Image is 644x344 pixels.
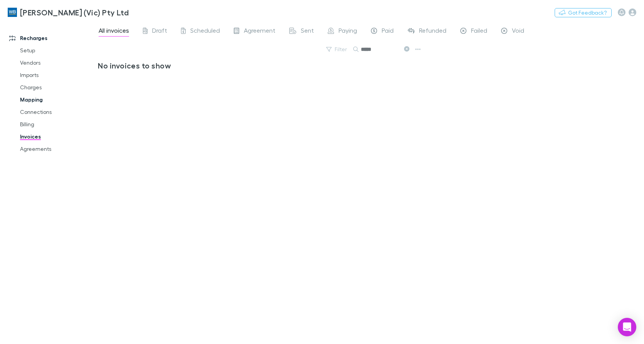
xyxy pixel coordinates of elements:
h3: No invoices to show [98,61,417,70]
img: William Buck (Vic) Pty Ltd's Logo [8,8,17,17]
span: Draft [152,27,167,37]
a: Vendors [12,57,102,69]
a: Charges [12,81,102,94]
button: Got Feedback? [555,8,612,17]
span: Failed [471,27,487,37]
button: Filter [322,45,352,54]
div: Open Intercom Messenger [618,318,636,336]
span: Paid [382,27,394,37]
span: All invoices [99,27,129,37]
a: Agreements [12,143,102,155]
a: Connections [12,106,102,118]
span: Void [512,27,524,37]
a: [PERSON_NAME] (Vic) Pty Ltd [3,3,133,22]
a: Recharges [2,32,102,44]
a: Invoices [12,130,102,143]
span: Sent [301,27,314,37]
a: Mapping [12,94,102,106]
a: Imports [12,69,102,81]
span: Agreement [244,27,275,37]
span: Refunded [419,27,446,37]
h3: [PERSON_NAME] (Vic) Pty Ltd [20,8,129,17]
a: Billing [12,118,102,130]
span: Paying [339,27,357,37]
span: Scheduled [190,27,220,37]
a: Setup [12,44,102,57]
